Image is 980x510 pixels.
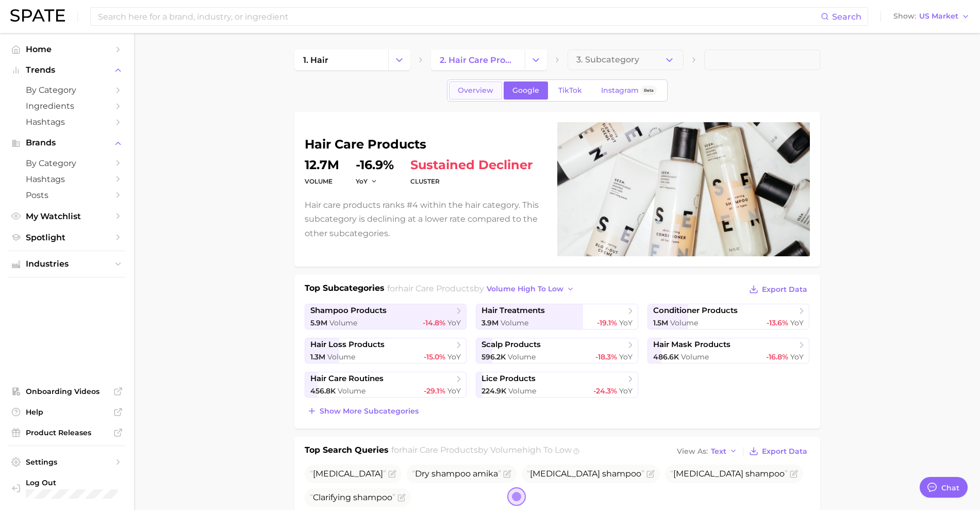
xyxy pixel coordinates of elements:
[670,469,788,479] span: [MEDICAL_DATA] shampoo
[424,352,445,361] span: -15.0%
[424,386,445,396] span: -29.1%
[26,190,108,200] span: Posts
[8,155,126,171] a: by Category
[356,177,368,186] span: YoY
[8,98,126,114] a: Ingredients
[481,318,499,327] span: 3.9m
[440,55,516,65] span: 2. hair care products
[310,469,386,479] span: [MEDICAL_DATA]
[522,445,572,455] span: high to low
[484,282,577,296] button: volume high to low
[790,352,804,361] span: YoY
[8,62,126,78] button: Trends
[26,407,108,417] span: Help
[8,41,126,57] a: Home
[305,404,421,418] button: Show more subcategories
[8,425,126,440] a: Product Releases
[294,50,388,70] a: 1. hair
[8,82,126,98] a: by Category
[508,386,536,396] span: Volume
[601,86,639,95] span: Instagram
[8,114,126,130] a: Hashtags
[527,469,644,479] span: [MEDICAL_DATA] shampoo
[919,13,958,19] span: US Market
[391,444,572,458] h2: for by Volume
[447,386,461,396] span: YoY
[26,85,108,95] span: by Category
[647,304,810,330] a: conditioner products1.5m Volume-13.6% YoY
[476,338,638,364] a: scalp products596.2k Volume-18.3% YoY
[310,352,325,361] span: 1.3m
[8,404,126,420] a: Help
[447,318,461,327] span: YoY
[356,159,394,171] dd: -16.9%
[449,81,502,100] a: Overview
[310,306,387,316] span: shampoo products
[388,470,396,478] button: Flag as miscategorized or irrelevant
[10,9,65,22] img: SPATE
[305,282,385,298] h1: Top Subcategories
[487,285,563,293] span: volume high to low
[481,306,545,316] span: hair treatments
[525,50,547,70] button: Change Category
[305,159,339,171] dd: 12.7m
[476,304,638,330] a: hair treatments3.9m Volume-19.1% YoY
[431,50,525,70] a: 2. hair care products
[501,318,528,327] span: Volume
[26,211,108,221] span: My Watchlist
[388,50,410,70] button: Change Category
[568,50,684,70] button: 3. Subcategory
[26,101,108,111] span: Ingredients
[481,352,506,361] span: 596.2k
[832,12,861,22] span: Search
[619,318,633,327] span: YoY
[398,284,474,293] span: hair care products
[891,10,972,23] button: ShowUS Market
[504,81,548,100] a: Google
[356,177,378,186] button: YoY
[481,374,536,384] span: lice products
[305,138,545,151] h1: hair care products
[397,493,406,502] button: Flag as miscategorized or irrelevant
[766,352,788,361] span: -16.8%
[503,470,511,478] button: Flag as miscategorized or irrelevant
[653,340,730,350] span: hair mask products
[746,282,809,297] button: Export Data
[762,447,807,456] span: Export Data
[481,340,541,350] span: scalp products
[619,386,633,396] span: YoY
[26,117,108,127] span: Hashtags
[8,475,126,502] a: Log out. Currently logged in with e-mail lynne.stewart@mpgllc.com.
[653,306,738,316] span: conditioner products
[310,318,327,327] span: 5.9m
[310,492,395,502] span: Clarifying shampoo
[593,386,617,396] span: -24.3%
[26,428,108,437] span: Product Releases
[8,384,126,399] a: Onboarding Videos
[412,469,501,479] span: Dry shampoo amika
[320,407,419,416] span: Show more subcategories
[592,81,666,100] a: InstagramBeta
[26,233,108,242] span: Spotlight
[576,55,639,64] span: 3. Subcategory
[8,208,126,224] a: My Watchlist
[26,138,108,147] span: Brands
[646,470,655,478] button: Flag as miscategorized or irrelevant
[305,175,339,188] dt: volume
[305,444,389,458] h1: Top Search Queries
[305,304,467,330] a: shampoo products5.9m Volume-14.8% YoY
[746,444,809,458] button: Export Data
[893,13,916,19] span: Show
[26,65,108,75] span: Trends
[26,457,108,467] span: Settings
[670,318,698,327] span: Volume
[423,318,445,327] span: -14.8%
[681,352,709,361] span: Volume
[327,352,355,361] span: Volume
[8,256,126,272] button: Industries
[595,352,617,361] span: -18.3%
[8,454,126,470] a: Settings
[653,352,679,361] span: 486.6k
[647,338,810,364] a: hair mask products486.6k Volume-16.8% YoY
[711,449,726,454] span: Text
